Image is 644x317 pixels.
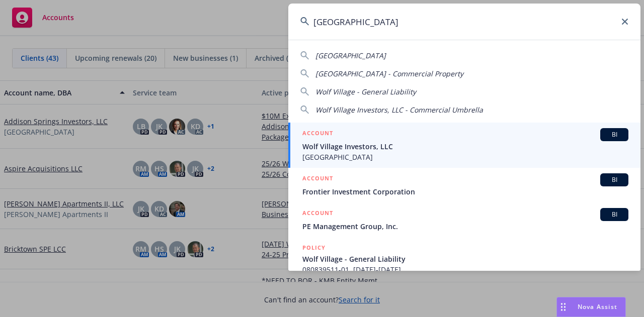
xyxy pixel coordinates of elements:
span: BI [604,130,624,139]
h5: POLICY [302,243,326,253]
span: [GEOGRAPHIC_DATA] - Commercial Property [315,69,463,78]
div: Drag to move [557,297,570,316]
span: Frontier Investment Corporation [302,186,628,197]
h5: ACCOUNT [302,208,333,220]
span: PE Management Group, Inc. [302,221,628,232]
span: [GEOGRAPHIC_DATA] [315,51,386,60]
span: BI [604,175,624,184]
span: BI [604,210,624,219]
a: POLICYWolf Village - General Liability080839511-01, [DATE]-[DATE] [288,237,640,280]
a: ACCOUNTBIWolf Village Investors, LLC[GEOGRAPHIC_DATA] [288,123,640,168]
a: ACCOUNTBIFrontier Investment Corporation [288,168,640,202]
span: Wolf Village Investors, LLC [302,141,628,152]
h5: ACCOUNT [302,128,333,140]
h5: ACCOUNT [302,173,333,185]
button: Nova Assist [556,297,626,317]
span: Wolf Village - General Liability [315,87,416,96]
span: Wolf Village Investors, LLC - Commercial Umbrella [315,105,483,115]
span: Wolf Village - General Liability [302,254,628,264]
input: Search... [288,4,640,40]
a: ACCOUNTBIPE Management Group, Inc. [288,202,640,237]
span: Nova Assist [578,302,617,311]
span: [GEOGRAPHIC_DATA] [302,152,628,162]
span: 080839511-01, [DATE]-[DATE] [302,264,628,275]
